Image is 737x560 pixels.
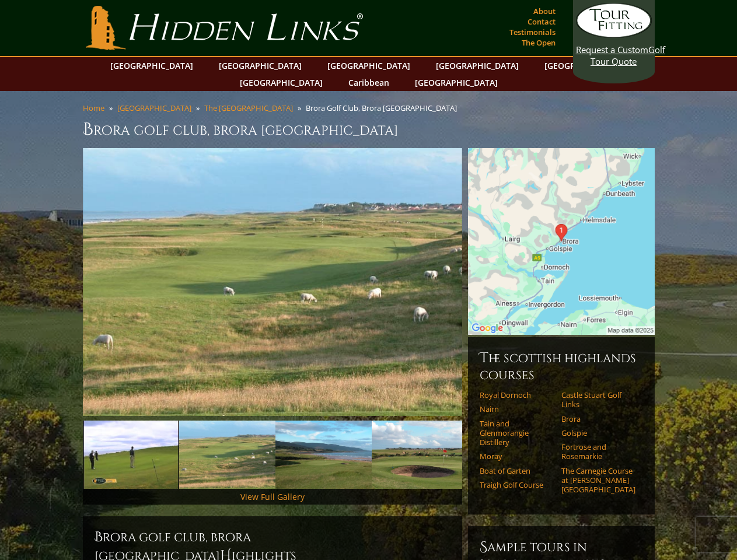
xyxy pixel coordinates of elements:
a: [GEOGRAPHIC_DATA] [104,57,199,74]
a: The Open [519,34,558,51]
a: Nairn [480,404,554,414]
a: [GEOGRAPHIC_DATA] [539,57,633,74]
a: [GEOGRAPHIC_DATA] [234,74,329,91]
a: Moray [480,452,554,461]
a: Castle Stuart Golf Links [561,390,635,409]
a: Golspie [561,428,635,437]
a: Fortrose and Rosemarkie [561,442,635,461]
a: Brora [561,414,635,423]
a: Contact [525,13,558,30]
a: Caribbean [343,74,395,91]
a: About [530,3,558,19]
img: Google Map of 43 Golf Rd, Brora KW9 6QS, United Kingdom [468,148,655,335]
a: [GEOGRAPHIC_DATA] [430,57,525,74]
a: Home [83,103,104,113]
a: Traigh Golf Course [480,480,554,489]
a: [GEOGRAPHIC_DATA] [117,103,191,113]
h1: Brora Golf Club, Brora [GEOGRAPHIC_DATA] [83,118,655,141]
a: Testimonials [507,24,558,40]
a: Royal Dornoch [480,390,554,400]
li: Brora Golf Club, Brora [GEOGRAPHIC_DATA] [306,103,462,113]
span: Request a Custom [576,44,648,55]
a: [GEOGRAPHIC_DATA] [213,57,308,74]
a: [GEOGRAPHIC_DATA] [322,57,416,74]
a: The Carnegie Course at [PERSON_NAME][GEOGRAPHIC_DATA] [561,466,635,495]
a: Request a CustomGolf Tour Quote [576,3,652,67]
a: [GEOGRAPHIC_DATA] [409,74,504,91]
a: Boat of Garten [480,466,554,475]
h6: The Scottish Highlands Courses [480,349,643,383]
a: The [GEOGRAPHIC_DATA] [204,103,293,113]
a: Tain and Glenmorangie Distillery [480,419,554,447]
a: View Full Gallery [240,491,305,502]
